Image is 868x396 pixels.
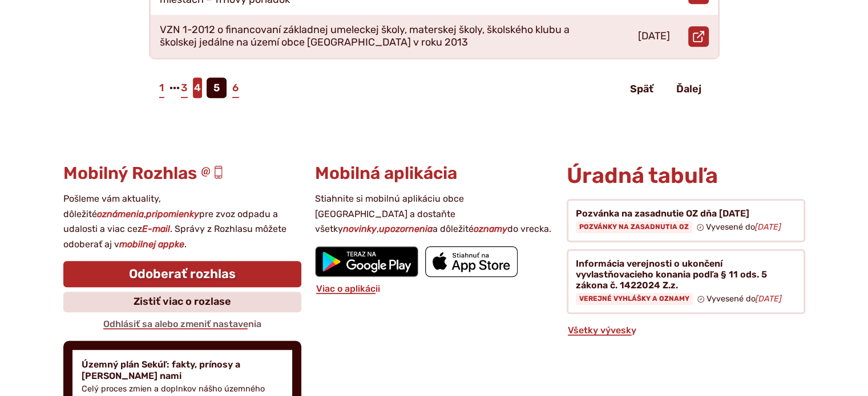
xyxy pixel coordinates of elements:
[667,79,710,99] a: Ďalej
[142,223,170,234] strong: E-mail
[207,77,227,98] span: 5
[63,191,301,252] p: Pošleme vám aktuality, dôležité , pre zvoz odpadu a udalosti a viac cez . Správy z Rozhlasu môžet...
[160,24,584,48] p: VZN 1-2012 o financovaní základnej umeleckej školy, materskej školy, školského klubu a školskej j...
[119,239,184,250] strong: mobilnej appke
[474,223,507,234] strong: oznamy
[193,77,202,98] a: 4
[630,83,653,95] span: Späť
[676,83,701,95] span: Ďalej
[638,30,670,43] p: [DATE]
[621,79,663,99] a: Späť
[146,209,199,219] strong: pripomienky
[158,77,165,98] a: 1
[63,261,301,287] a: Odoberať rozhlas
[63,292,301,312] a: Zistiť viac o rozlase
[567,325,637,336] a: Všetky vývesky
[97,209,144,219] strong: oznámenia
[567,199,805,242] a: Pozvánka na zasadnutie OZ dňa [DATE] Pozvánky na zasadnutia OZ Vyvesené do[DATE]
[169,77,180,98] span: ···
[343,223,377,234] strong: novinky
[315,191,553,236] p: Stiahnite si mobilnú aplikáciu obce [GEOGRAPHIC_DATA] a dostaňte všetky , a dôležité do vrecka.
[180,77,188,98] a: 3
[567,249,805,314] a: Informácia verejnosti o ukončení vyvlastňovacieho konania podľa § 11 ods. 5 zákona č. 1422024 Z.z...
[379,223,433,234] strong: upozornenia
[425,246,518,277] img: Prejsť na mobilnú aplikáciu Sekule v App Store
[315,246,418,277] img: Prejsť na mobilnú aplikáciu Sekule v službe Google Play
[63,164,301,183] h3: Mobilný Rozhlas
[102,319,263,329] a: Odhlásiť sa alebo zmeniť nastavenia
[315,164,553,183] h3: Mobilná aplikácia
[231,77,240,98] a: 6
[567,164,805,188] h2: Úradná tabuľa
[82,359,283,381] h4: Územný plán Sekúľ: fakty, prínosy a [PERSON_NAME] nami
[315,283,381,294] a: Viac o aplikácii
